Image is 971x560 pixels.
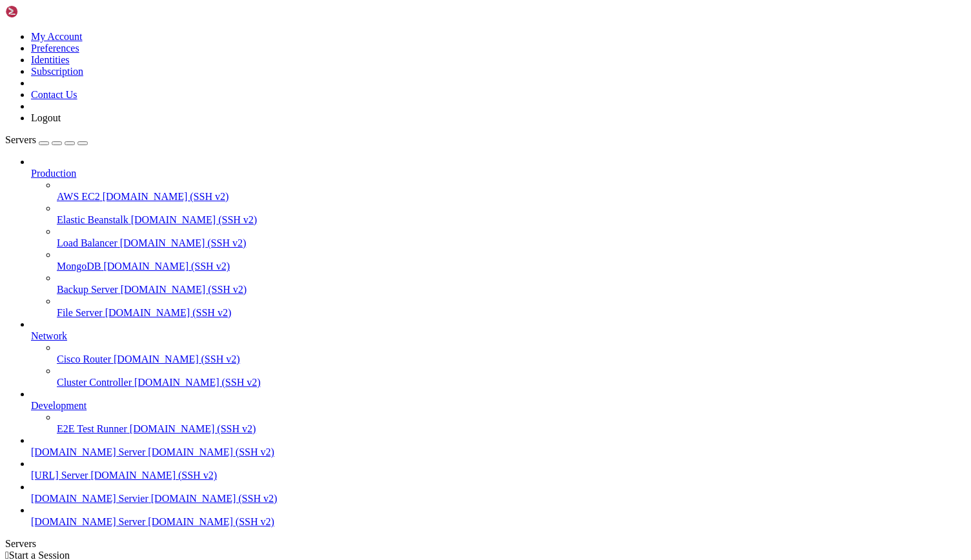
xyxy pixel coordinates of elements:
span: [DOMAIN_NAME] (SSH v2) [130,423,256,434]
span: [DOMAIN_NAME] (SSH v2) [148,446,274,457]
span: [DOMAIN_NAME] (SSH v2) [151,493,278,504]
li: Production [31,156,966,319]
span: [DOMAIN_NAME] (SSH v2) [103,261,230,272]
span: [DOMAIN_NAME] (SSH v2) [105,307,232,318]
li: E2E Test Runner [DOMAIN_NAME] (SSH v2) [57,412,966,435]
li: [URL] Server [DOMAIN_NAME] (SSH v2) [31,458,966,481]
span: Production [31,168,76,179]
span: [DOMAIN_NAME] (SSH v2) [131,214,258,225]
a: Logout [31,112,61,123]
li: Cluster Controller [DOMAIN_NAME] (SSH v2) [57,365,966,388]
span: [DOMAIN_NAME] (SSH v2) [120,237,247,248]
a: Development [31,400,966,412]
span: Backup Server [57,284,118,295]
span: Network [31,330,67,341]
a: [DOMAIN_NAME] Servier [DOMAIN_NAME] (SSH v2) [31,493,966,505]
a: Load Balancer [DOMAIN_NAME] (SSH v2) [57,237,966,249]
li: Development [31,388,966,435]
span: [DOMAIN_NAME] (SSH v2) [121,284,247,295]
span: Elastic Beanstalk [57,214,128,225]
li: [DOMAIN_NAME] Server [DOMAIN_NAME] (SSH v2) [31,505,966,528]
span: Cluster Controller [57,377,132,388]
li: [DOMAIN_NAME] Servier [DOMAIN_NAME] (SSH v2) [31,481,966,505]
li: Cisco Router [DOMAIN_NAME] (SSH v2) [57,342,966,365]
li: [DOMAIN_NAME] Server [DOMAIN_NAME] (SSH v2) [31,435,966,458]
span: AWS EC2 [57,191,100,202]
div: Servers [5,538,966,550]
span: [DOMAIN_NAME] (SSH v2) [148,516,274,527]
span: [DOMAIN_NAME] Server [31,446,145,457]
span: [URL] Server [31,470,88,481]
a: Elastic Beanstalk [DOMAIN_NAME] (SSH v2) [57,214,966,226]
span: [DOMAIN_NAME] Servier [31,493,148,504]
span: Cisco Router [57,354,111,365]
a: Network [31,330,966,342]
a: Cisco Router [DOMAIN_NAME] (SSH v2) [57,354,966,365]
span: MongoDB [57,261,101,272]
a: Identities [31,54,70,65]
span: [DOMAIN_NAME] (SSH v2) [103,191,229,202]
a: Contact Us [31,89,77,100]
span: E2E Test Runner [57,423,127,434]
li: Network [31,319,966,388]
a: MongoDB [DOMAIN_NAME] (SSH v2) [57,261,966,272]
a: My Account [31,31,83,42]
a: Servers [5,134,88,145]
a: Production [31,168,966,179]
span: Servers [5,134,36,145]
a: Preferences [31,43,79,54]
span: [DOMAIN_NAME] Server [31,516,145,527]
span: File Server [57,307,103,318]
a: File Server [DOMAIN_NAME] (SSH v2) [57,307,966,319]
a: [URL] Server [DOMAIN_NAME] (SSH v2) [31,470,966,481]
a: Backup Server [DOMAIN_NAME] (SSH v2) [57,284,966,295]
a: [DOMAIN_NAME] Server [DOMAIN_NAME] (SSH v2) [31,446,966,458]
li: Elastic Beanstalk [DOMAIN_NAME] (SSH v2) [57,203,966,226]
a: [DOMAIN_NAME] Server [DOMAIN_NAME] (SSH v2) [31,516,966,528]
li: MongoDB [DOMAIN_NAME] (SSH v2) [57,249,966,272]
span: Development [31,400,87,411]
li: Backup Server [DOMAIN_NAME] (SSH v2) [57,272,966,295]
li: Load Balancer [DOMAIN_NAME] (SSH v2) [57,226,966,249]
a: Subscription [31,66,83,77]
li: File Server [DOMAIN_NAME] (SSH v2) [57,295,966,319]
span: [DOMAIN_NAME] (SSH v2) [114,354,240,365]
li: AWS EC2 [DOMAIN_NAME] (SSH v2) [57,179,966,203]
a: Cluster Controller [DOMAIN_NAME] (SSH v2) [57,377,966,388]
a: E2E Test Runner [DOMAIN_NAME] (SSH v2) [57,423,966,435]
span: Load Balancer [57,237,118,248]
span: [DOMAIN_NAME] (SSH v2) [90,470,217,481]
span: [DOMAIN_NAME] (SSH v2) [134,377,261,388]
a: AWS EC2 [DOMAIN_NAME] (SSH v2) [57,191,966,203]
img: Shellngn [5,5,79,18]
